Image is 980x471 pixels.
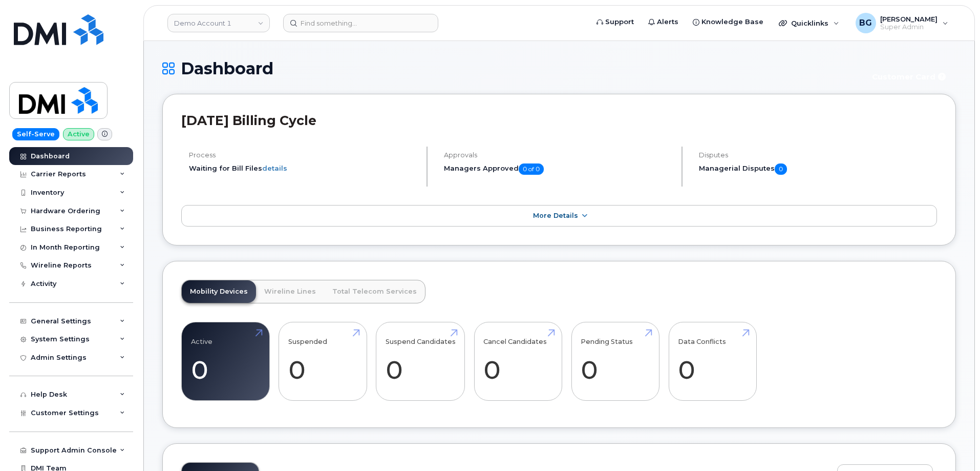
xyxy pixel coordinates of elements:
span: More Details [533,212,578,219]
a: Wireline Lines [256,280,324,303]
a: Mobility Devices [182,280,256,303]
span: 0 [775,163,787,175]
h4: Disputes [699,151,937,159]
span: 0 of 0 [519,163,544,175]
a: details [262,164,287,172]
button: Customer Card [864,68,956,86]
li: Waiting for Bill Files [189,163,418,173]
a: Cancel Candidates 0 [483,327,552,395]
h2: [DATE] Billing Cycle [181,113,937,128]
a: Pending Status 0 [581,327,650,395]
a: Suspend Candidates 0 [386,327,456,395]
a: Data Conflicts 0 [678,327,747,395]
h5: Managerial Disputes [699,163,937,175]
h1: Dashboard [162,59,859,77]
h5: Managers Approved [444,163,673,175]
a: Total Telecom Services [324,280,425,303]
a: Active 0 [191,327,260,395]
h4: Process [189,151,418,159]
h4: Approvals [444,151,673,159]
a: Suspended 0 [288,327,357,395]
